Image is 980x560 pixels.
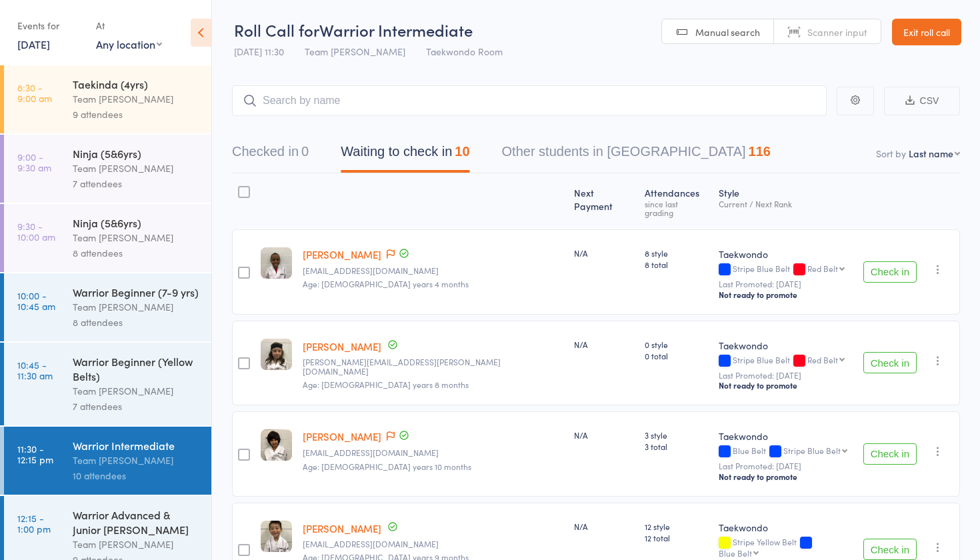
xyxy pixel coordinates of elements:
div: Atten­dances [639,179,713,223]
div: Stripe Yellow Belt [719,537,853,557]
div: Next Payment [569,179,639,223]
button: Checked in0 [232,137,309,173]
div: Taekwondo [719,247,853,261]
span: Taekwondo Room [426,45,503,58]
div: N/A [574,429,634,441]
div: Ninja (5&6yrs) [73,146,200,161]
div: 10 [455,144,469,159]
div: 116 [749,144,771,159]
span: Manual search [695,25,760,39]
span: 0 total [645,350,708,361]
img: image1706317160.png [261,429,292,461]
div: 9 attendees [73,107,200,122]
div: Events for [17,15,83,37]
time: 12:15 - 1:00 pm [17,513,51,534]
small: whoislisa@hotmail.com [303,539,563,549]
div: Stripe Blue Belt [783,446,841,455]
time: 9:00 - 9:30 am [17,151,51,173]
div: Team [PERSON_NAME] [73,537,200,552]
small: Last Promoted: [DATE] [719,279,853,289]
div: Red Belt [807,355,838,364]
span: 12 total [645,532,708,543]
div: 10 attendees [73,468,200,483]
div: Team [PERSON_NAME] [73,453,200,468]
small: Last Promoted: [DATE] [719,461,853,471]
div: Not ready to promote [719,471,853,482]
a: Exit roll call [892,19,961,45]
span: Roll Call for [234,19,319,41]
div: Warrior Advanced & Junior [PERSON_NAME] [73,507,200,537]
small: shashankdangwal@gmail.com [303,448,563,457]
img: image1663051382.png [261,247,292,279]
div: Stripe Blue Belt [719,355,853,367]
time: 9:30 - 10:00 am [17,221,55,242]
button: Check in [863,539,917,560]
span: 8 style [645,247,708,259]
span: [DATE] 11:30 [234,45,284,58]
div: Not ready to promote [719,289,853,300]
small: Last Promoted: [DATE] [719,371,853,380]
button: Check in [863,261,917,283]
div: Taekinda (4yrs) [73,77,200,91]
a: 8:30 -9:00 amTaekinda (4yrs)Team [PERSON_NAME]9 attendees [4,65,211,133]
a: [PERSON_NAME] [303,247,381,261]
img: image1679098531.png [261,339,292,370]
div: Team [PERSON_NAME] [73,161,200,176]
div: Style [713,179,858,223]
a: [PERSON_NAME] [303,339,381,353]
span: 0 style [645,339,708,350]
div: since last grading [645,199,708,217]
span: Scanner input [807,25,867,39]
div: Team [PERSON_NAME] [73,299,200,315]
div: Warrior Beginner (7-9 yrs) [73,285,200,299]
small: bray.nakata@gmail.com [303,357,563,377]
div: Blue Belt [719,549,752,557]
a: [PERSON_NAME] [303,429,381,443]
div: Team [PERSON_NAME] [73,383,200,399]
time: 8:30 - 9:00 am [17,82,52,103]
div: Any location [96,37,162,51]
div: 8 attendees [73,245,200,261]
span: 12 style [645,521,708,532]
small: rukia2000@yahoo.com [303,266,563,275]
div: Taekwondo [719,521,853,534]
div: Ninja (5&6yrs) [73,215,200,230]
span: Warrior Intermediate [319,19,473,41]
div: Not ready to promote [719,380,853,391]
div: Last name [909,147,953,160]
div: N/A [574,521,634,532]
div: 7 attendees [73,176,200,191]
input: Search by name [232,85,827,116]
div: Team [PERSON_NAME] [73,230,200,245]
span: 8 total [645,259,708,270]
a: 11:30 -12:15 pmWarrior IntermediateTeam [PERSON_NAME]10 attendees [4,427,211,495]
a: 10:45 -11:30 amWarrior Beginner (Yellow Belts)Team [PERSON_NAME]7 attendees [4,343,211,425]
span: Age: [DEMOGRAPHIC_DATA] years 4 months [303,278,469,289]
div: 8 attendees [73,315,200,330]
button: Check in [863,352,917,373]
a: 9:30 -10:00 amNinja (5&6yrs)Team [PERSON_NAME]8 attendees [4,204,211,272]
button: CSV [884,87,960,115]
a: [PERSON_NAME] [303,521,381,535]
span: Age: [DEMOGRAPHIC_DATA] years 10 months [303,461,471,472]
div: N/A [574,339,634,350]
div: Current / Next Rank [719,199,853,208]
div: 0 [301,144,309,159]
div: Warrior Beginner (Yellow Belts) [73,354,200,383]
div: At [96,15,162,37]
span: Age: [DEMOGRAPHIC_DATA] years 8 months [303,379,469,390]
time: 10:00 - 10:45 am [17,290,55,311]
button: Check in [863,443,917,465]
time: 10:45 - 11:30 am [17,359,53,381]
a: [DATE] [17,37,50,51]
span: Team [PERSON_NAME] [305,45,405,58]
time: 11:30 - 12:15 pm [17,443,53,465]
div: Warrior Intermediate [73,438,200,453]
div: Taekwondo [719,429,853,443]
div: Stripe Blue Belt [719,264,853,275]
div: Team [PERSON_NAME] [73,91,200,107]
button: Other students in [GEOGRAPHIC_DATA]116 [502,137,771,173]
a: 9:00 -9:30 amNinja (5&6yrs)Team [PERSON_NAME]7 attendees [4,135,211,203]
a: 10:00 -10:45 amWarrior Beginner (7-9 yrs)Team [PERSON_NAME]8 attendees [4,273,211,341]
div: Blue Belt [719,446,853,457]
